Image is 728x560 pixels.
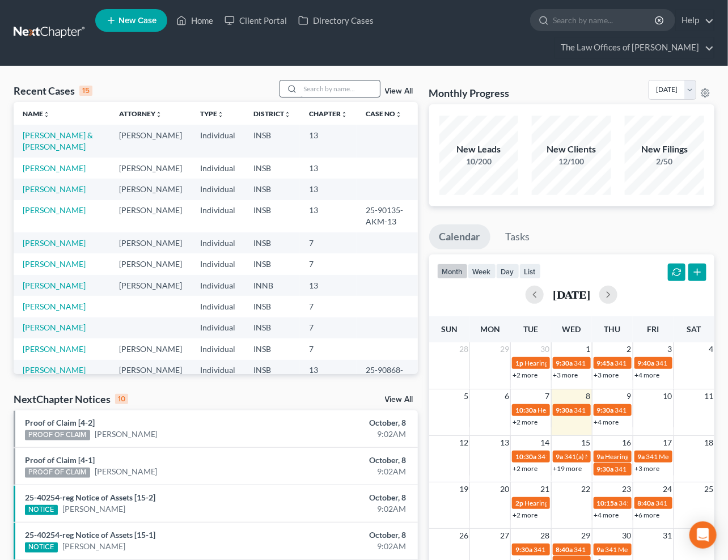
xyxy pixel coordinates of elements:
a: [PERSON_NAME] [23,302,86,311]
a: The Law Offices of [PERSON_NAME] [555,37,714,58]
a: +4 more [635,371,660,379]
td: Individual [191,360,244,392]
span: Sun [441,324,458,334]
div: NextChapter Notices [14,392,128,406]
span: 28 [458,342,469,356]
a: Help [676,10,714,31]
span: 2p [515,499,523,507]
span: 9:30a [556,406,573,414]
td: INSB [244,125,300,157]
td: [PERSON_NAME] [110,200,191,232]
span: 9 [626,389,633,403]
span: 27 [499,529,510,542]
div: 2/50 [625,156,704,167]
div: NOTICE [25,542,58,553]
span: 10:30a [515,452,536,461]
a: +2 more [513,464,537,473]
a: Typeunfold_more [200,109,224,118]
span: 9:30a [597,465,614,473]
a: +19 more [553,464,582,473]
a: [PERSON_NAME] [62,541,125,552]
span: 8 [585,389,592,403]
span: 15 [581,436,592,449]
div: 9:02AM [287,466,407,477]
span: Tue [523,324,538,334]
span: 22 [581,482,592,496]
span: 11 [703,389,714,403]
div: New Filings [625,143,704,156]
td: Individual [191,317,244,338]
td: Individual [191,296,244,317]
td: 7 [300,232,357,253]
span: 8:40a [638,499,655,507]
td: Individual [191,338,244,359]
a: [PERSON_NAME] [95,429,158,440]
a: +3 more [635,464,660,473]
span: 341 Meeting for [PERSON_NAME] [574,545,676,554]
a: [PERSON_NAME] [23,259,86,269]
span: 9a [638,452,645,461]
button: day [496,264,519,279]
span: 29 [581,529,592,542]
td: 7 [300,317,357,338]
div: PROOF OF CLAIM [25,430,90,440]
td: [PERSON_NAME] [110,125,191,157]
td: [PERSON_NAME] [110,275,191,296]
a: [PERSON_NAME] [23,365,86,375]
td: INSB [244,317,300,338]
div: NOTICE [25,505,58,515]
span: Hearing for [PERSON_NAME] & [PERSON_NAME] [524,359,673,367]
div: New Clients [532,143,611,156]
span: 4 [708,342,714,356]
span: 341 Meeting for [PERSON_NAME] [534,545,636,554]
div: Open Intercom Messenger [689,521,717,549]
td: [PERSON_NAME] [110,158,191,179]
td: INNB [244,275,300,296]
span: 21 [540,482,551,496]
td: 13 [300,360,357,392]
span: 9:45a [597,359,614,367]
a: 25-40254-reg Notice of Assets [15-2] [25,493,155,502]
td: [PERSON_NAME] [110,360,191,392]
td: INSB [244,158,300,179]
h2: [DATE] [553,289,590,300]
span: 341 Meeting for [PERSON_NAME] [615,406,717,414]
td: Individual [191,253,244,274]
a: [PERSON_NAME] [62,503,125,515]
a: Home [171,10,219,31]
span: 341 Meeting for [PERSON_NAME] [606,545,708,554]
span: 6 [503,389,510,403]
a: [PERSON_NAME] [23,323,86,332]
span: 341 Meeting for [PERSON_NAME] [615,465,717,473]
div: PROOF OF CLAIM [25,468,90,478]
span: 341 Meeting for [PERSON_NAME] [574,406,676,414]
a: [PERSON_NAME] [23,344,86,354]
span: 20 [499,482,510,496]
a: Proof of Claim [4-1] [25,455,95,465]
div: 9:02AM [287,503,407,515]
a: +6 more [635,511,660,519]
h3: Monthly Progress [429,86,510,100]
a: Proof of Claim [4-2] [25,418,95,427]
a: Calendar [429,224,490,249]
span: Hearing for [PERSON_NAME] [524,499,613,507]
a: [PERSON_NAME] [23,184,86,194]
span: 24 [662,482,674,496]
td: Individual [191,232,244,253]
span: 17 [662,436,674,449]
td: 7 [300,296,357,317]
span: 9a [597,545,604,554]
div: 9:02AM [287,429,407,440]
span: 10:30a [515,406,536,414]
a: Chapterunfold_more [309,109,348,118]
span: 1 [585,342,592,356]
td: INSB [244,338,300,359]
td: 13 [300,275,357,296]
span: 10:15a [597,499,618,507]
a: +3 more [594,371,619,379]
td: 13 [300,158,357,179]
span: 341 Meeting for [PERSON_NAME] [574,359,676,367]
div: 12/100 [532,156,611,167]
a: +4 more [594,418,619,426]
a: +4 more [594,511,619,519]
